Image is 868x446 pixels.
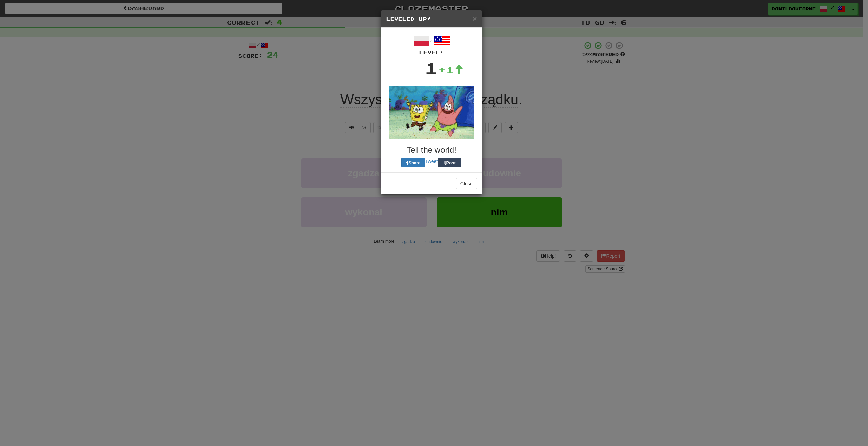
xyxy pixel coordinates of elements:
button: Share [401,158,425,167]
button: Post [438,158,461,167]
div: +1 [438,63,463,77]
button: Close [456,178,477,189]
img: spongebob-53e4afb176f15ec50bbd25504a55505dc7932d5912ae3779acb110eb58d89fe3.gif [389,86,474,139]
div: Level: [386,49,477,56]
div: 1 [425,56,438,80]
div: / [386,33,477,56]
span: × [473,15,477,22]
h5: Leveled Up! [386,16,477,22]
h3: Tell the world! [386,146,477,154]
button: Close [473,15,477,22]
a: Tweet [425,158,438,164]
